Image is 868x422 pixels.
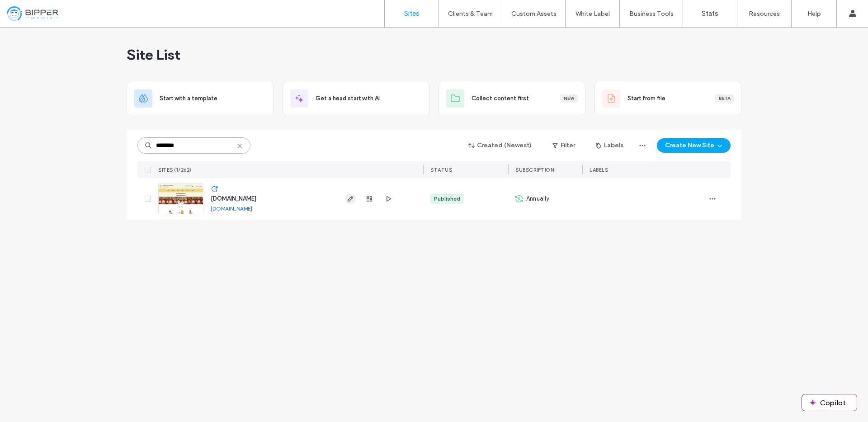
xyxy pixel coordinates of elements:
label: Custom Assets [511,10,557,18]
a: [DOMAIN_NAME] [211,205,252,212]
label: Sites [404,9,420,18]
div: Get a head start with AI [283,82,429,115]
label: Clients & Team [448,10,493,18]
span: Annually [526,194,550,203]
span: Site List [127,46,180,64]
span: STATUS [430,167,452,173]
label: Help [807,10,821,18]
label: Resources [749,10,780,18]
span: Help [21,6,39,14]
label: Business Tools [629,10,674,18]
span: Get a head start with AI [316,94,380,103]
button: Copilot [802,394,857,411]
span: Collect content first [472,94,529,103]
button: Create New Site [657,138,731,153]
div: New [560,94,578,103]
button: Filter [543,138,584,153]
div: Start from fileBeta [594,82,741,115]
label: White Label [576,10,610,18]
div: Beta [715,94,734,103]
span: Start from file [627,94,665,103]
span: SITES (1/262) [158,167,192,173]
label: Stats [702,9,718,18]
button: Labels [588,138,632,153]
span: LABELS [590,167,608,173]
a: [DOMAIN_NAME] [211,195,256,202]
span: Start with a template [160,94,217,103]
div: Start with a template [127,82,274,115]
span: SUBSCRIPTION [515,167,554,173]
div: Collect content firstNew [439,82,585,115]
div: Published [434,195,460,203]
button: Created (Newest) [461,138,540,153]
